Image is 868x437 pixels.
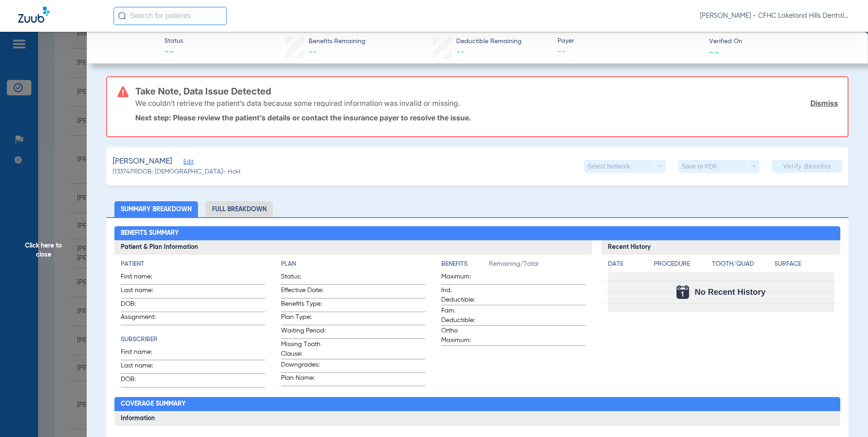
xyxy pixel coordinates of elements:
[121,348,165,360] span: First name:
[676,285,689,299] img: Calendar
[774,259,834,272] app-breakdown-title: Surface
[602,240,840,255] h3: Recent History
[135,87,838,96] h3: Take Note, Data Issue Detected
[113,167,241,177] span: (1337479) DOB: [DEMOGRAPHIC_DATA] - HoH
[557,46,701,58] span: --
[281,286,325,298] span: Effective Date:
[709,37,853,46] span: Verified On
[121,313,165,325] span: Assignment:
[114,201,198,217] li: Summary Breakdown
[309,48,317,56] span: --
[608,259,646,272] app-breakdown-title: Date
[118,12,126,20] img: Search Icon
[441,326,486,345] span: Ortho Maximum:
[557,36,701,46] span: Payer
[441,259,489,269] h4: Benefits
[114,411,841,426] h3: Information
[281,299,325,312] span: Benefits Type:
[113,156,172,167] span: [PERSON_NAME]
[121,375,165,387] span: DOB:
[121,286,165,298] span: Last name:
[121,272,165,284] span: First name:
[456,37,522,46] span: Deductible Remaining
[456,48,464,56] span: --
[206,201,273,217] li: Full Breakdown
[712,259,771,269] h4: Tooth/Quad
[121,335,265,344] h4: Subscriber
[113,7,227,25] input: Search for patients
[164,36,183,46] span: Status
[114,240,592,255] h3: Patient & Plan Information
[309,37,365,46] span: Benefits Remaining
[183,159,192,167] span: Edit
[281,259,425,269] h4: Plan
[114,397,841,412] h2: Coverage Summary
[121,259,265,269] h4: Patient
[118,86,128,97] img: error-icon
[114,226,841,241] h2: Benefits Summary
[121,361,165,373] span: Last name:
[135,99,460,108] p: We couldn’t retrieve the patient’s data because some required information was invalid or missing.
[441,306,486,325] span: Fam. Deductible:
[709,47,719,57] span: --
[281,313,325,325] span: Plan Type:
[281,340,325,359] span: Missing Tooth Clause:
[700,11,850,20] span: [PERSON_NAME] - CFHC Lakeland Hills Dental
[810,99,838,108] a: Dismiss
[121,299,165,312] span: DOB:
[18,7,49,23] img: Zuub Logo
[281,360,325,372] span: Downgrades:
[823,393,868,437] iframe: Chat Widget
[712,259,771,272] app-breakdown-title: Tooth/Quad
[281,272,325,284] span: Status:
[281,373,325,386] span: Plan Name:
[281,326,325,338] span: Waiting Period:
[441,259,489,272] app-breakdown-title: Benefits
[608,259,646,269] h4: Date
[774,259,834,269] h4: Surface
[489,259,586,272] span: Remaining/Total
[441,272,486,284] span: Maximum:
[164,46,183,59] span: --
[135,113,838,122] p: Next step: Please review the patient’s details or contact the insurance payer to resolve the issue.
[654,259,709,269] h4: Procedure
[441,286,486,305] span: Ind. Deductible:
[695,288,765,297] span: No Recent History
[654,259,709,272] app-breakdown-title: Procedure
